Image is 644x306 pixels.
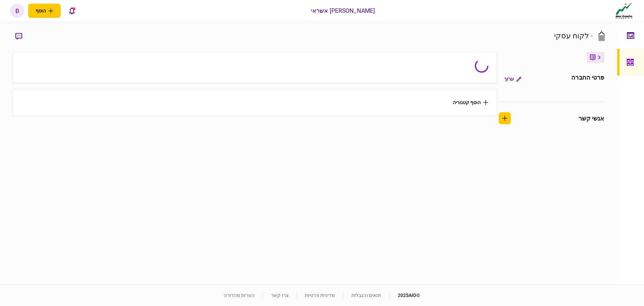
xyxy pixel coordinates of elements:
div: אנשי קשר [579,114,604,123]
a: צרו קשר [271,293,288,298]
button: פתח רשימת התראות [65,4,79,18]
div: [PERSON_NAME] אשראי [311,6,375,15]
button: פתח תפריט להוספת לקוח [28,4,61,18]
a: תנאים והגבלות [352,293,381,298]
div: © 2025 AIO [389,292,420,299]
div: פרטי החברה [571,73,604,85]
img: client company logo [614,2,634,19]
a: מדיניות פרטיות [305,293,335,298]
button: b [10,4,24,18]
button: הוסף קטגוריה [453,100,488,105]
button: ערוך [499,73,527,85]
a: הערות מהדורה [224,293,255,298]
div: - לקוח עסקי [554,30,593,41]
